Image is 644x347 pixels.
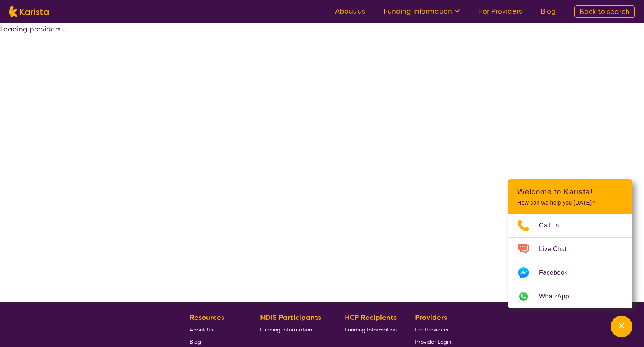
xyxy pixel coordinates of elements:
a: Back to search [574,5,635,18]
b: HCP Recipients [345,313,397,322]
a: Web link opens in a new tab. [508,285,632,308]
p: How can we help you [DATE]? [517,200,623,206]
span: Provider Login [415,338,451,345]
span: Funding Information [345,326,397,333]
span: Live Chat [539,243,576,255]
img: Karista logo [9,6,49,17]
div: Channel Menu [508,179,632,308]
a: For Providers [415,323,451,335]
a: Funding Information [345,323,397,335]
b: Providers [415,313,447,322]
a: Blog [541,7,556,16]
span: Funding Information [260,326,312,333]
ul: Choose channel [508,214,632,308]
span: Call us [539,220,569,231]
span: For Providers [415,326,448,333]
button: Channel Menu [611,316,632,337]
span: Back to search [579,7,630,16]
a: For Providers [479,7,522,16]
a: Funding Information [260,323,327,335]
span: Facebook [539,267,577,279]
span: Blog [190,338,201,345]
a: About Us [190,323,242,335]
span: About Us [190,326,213,333]
a: Funding Information [384,7,460,16]
b: Resources [190,313,224,322]
h2: Welcome to Karista! [517,187,623,196]
a: About us [335,7,365,16]
b: NDIS Participants [260,313,321,322]
span: WhatsApp [539,291,578,302]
